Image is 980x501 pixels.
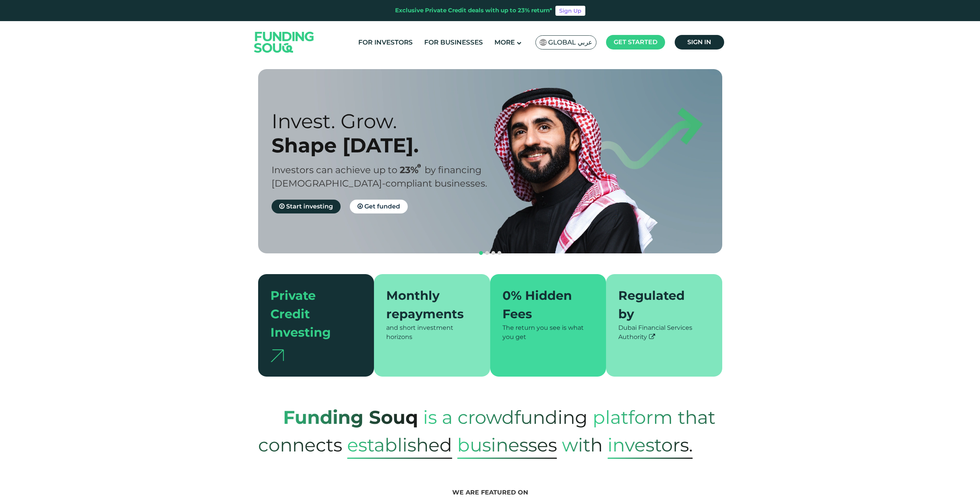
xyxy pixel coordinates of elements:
[618,286,701,323] div: Regulated by
[496,250,502,256] button: navigation
[272,164,397,175] span: Investors can achieve up to
[457,431,557,459] span: Businesses
[283,406,418,428] strong: Funding Souq
[540,39,547,46] img: SA Flag
[422,36,485,49] a: For Businesses
[614,38,657,46] span: Get started
[548,38,592,47] span: Global عربي
[452,489,528,496] span: We are featured on
[386,286,469,323] div: Monthly repayments
[400,164,425,175] span: 23%
[356,36,415,49] a: For Investors
[484,250,490,256] button: navigation
[258,398,715,464] span: platform that connects
[687,38,711,46] span: Sign in
[423,398,588,436] span: is a crowdfunding
[417,164,421,168] i: 23% IRR (expected) ~ 15% Net yield (expected)
[270,349,284,362] img: arrow
[272,200,341,213] a: Start investing
[395,6,552,15] div: Exclusive Private Credit deals with up to 23% return*
[386,323,478,342] div: and short investment horizons
[494,38,515,46] span: More
[272,133,504,157] div: Shape [DATE].
[272,109,504,133] div: Invest. Grow.
[502,323,594,342] div: The return you see is what you get
[675,35,724,50] a: Sign in
[562,426,603,464] span: with
[350,200,408,213] a: Get funded
[490,250,496,256] button: navigation
[364,203,400,210] span: Get funded
[502,286,585,323] div: 0% Hidden Fees
[478,250,484,256] button: navigation
[286,203,333,210] span: Start investing
[618,323,710,342] div: Dubai Financial Services Authority
[270,286,353,342] div: Private Credit Investing
[247,23,322,61] img: Logo
[608,431,693,459] span: Investors.
[555,6,585,16] a: Sign Up
[347,431,452,459] span: established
